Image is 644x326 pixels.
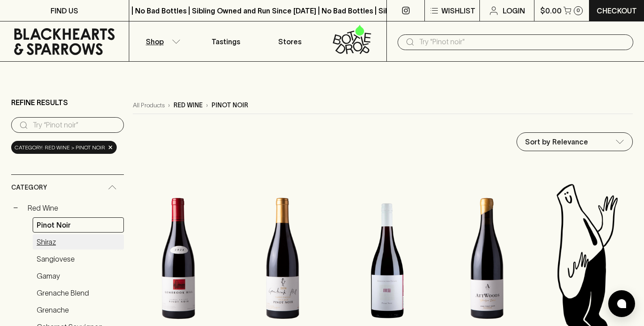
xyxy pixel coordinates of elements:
a: Sangiovese [33,251,124,267]
a: Stores [258,21,322,61]
button: − [11,203,20,212]
a: Tastings [194,21,258,61]
p: $0.00 [540,5,562,16]
a: Grenache [33,302,124,318]
a: All Products [133,101,165,110]
p: Sort by Relevance [525,136,588,147]
a: Shiraz [33,234,124,250]
a: Red Wine [24,200,124,216]
button: Shop [129,21,194,61]
div: Category [11,175,124,200]
span: Category: red wine > pinot noir [15,143,105,152]
p: Login [503,5,525,16]
p: Wishlist [441,5,475,16]
input: Try "Pinot noir" [419,35,626,49]
p: › [168,101,170,110]
p: Refine Results [11,97,68,108]
p: FIND US [51,5,78,16]
span: Category [11,182,47,193]
p: Tastings [212,36,240,47]
p: 0 [576,8,580,13]
input: Try “Pinot noir” [33,118,117,132]
p: red wine [174,101,203,110]
p: Checkout [597,5,637,16]
a: Grenache Blend [33,285,124,301]
p: Stores [278,36,301,47]
img: bubble-icon [617,299,626,308]
p: Shop [146,36,164,47]
p: pinot noir [212,101,248,110]
p: › [206,101,208,110]
div: Sort by Relevance [517,133,632,151]
span: × [108,143,113,152]
a: Pinot Noir [33,217,124,233]
a: Gamay [33,268,124,284]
